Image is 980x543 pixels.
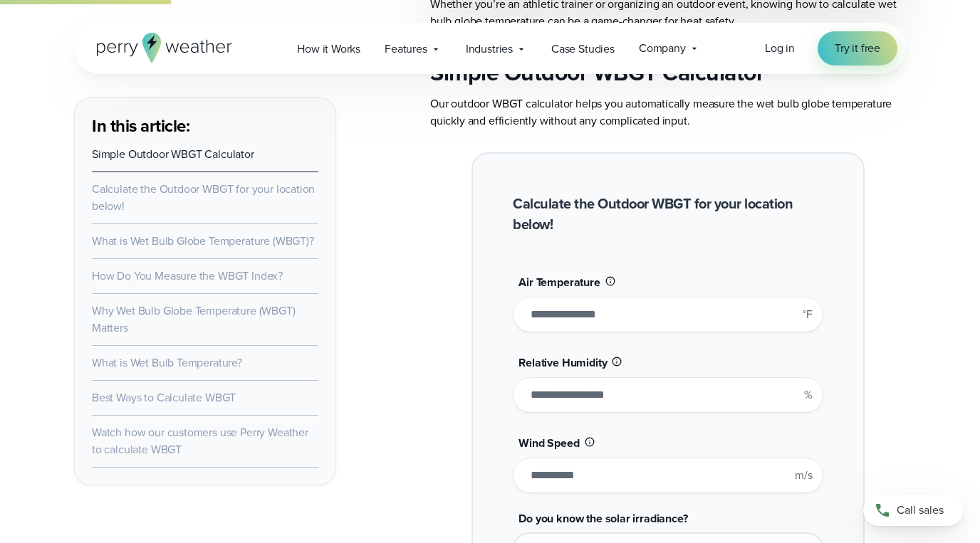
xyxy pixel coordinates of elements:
[518,510,687,527] span: Do you know the solar irradiance?
[818,31,897,65] a: Try it free
[765,40,795,57] a: Log in
[385,41,427,58] span: Features
[92,302,296,336] a: Why Wet Bulb Globe Temperature (WBGT) Matters
[92,146,254,162] a: Simple Outdoor WBGT Calculator
[639,40,686,57] span: Company
[518,354,607,371] span: Relative Humidity
[430,58,906,87] h2: Simple Outdoor WBGT Calculator
[551,41,615,58] span: Case Studies
[835,40,880,57] span: Try it free
[92,268,283,284] a: How Do You Measure the WBGT Index?
[518,435,579,451] span: Wind Speed
[513,194,823,235] h2: Calculate the Outdoor WBGT for your location below!
[863,495,963,526] a: Call sales
[297,41,360,58] span: How it Works
[92,233,314,249] a: What is Wet Bulb Globe Temperature (WBGT)?
[92,354,242,371] a: What is Wet Bulb Temperature?
[539,34,627,63] a: Case Studies
[92,115,318,137] h3: In this article:
[92,424,308,458] a: Watch how our customers use Perry Weather to calculate WBGT
[92,181,315,214] a: Calculate the Outdoor WBGT for your location below!
[92,389,236,406] a: Best Ways to Calculate WBGT
[518,274,600,290] span: Air Temperature
[285,34,372,63] a: How it Works
[430,95,906,130] p: Our outdoor WBGT calculator helps you automatically measure the wet bulb globe temperature quickl...
[466,41,513,58] span: Industries
[897,502,944,519] span: Call sales
[765,40,795,56] span: Log in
